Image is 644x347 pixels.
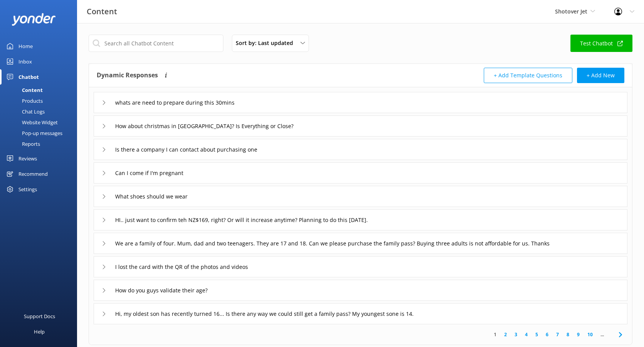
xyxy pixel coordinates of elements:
[12,13,56,26] img: yonder-white-logo.png
[511,331,521,338] a: 3
[521,331,532,338] a: 4
[577,68,624,83] button: + Add New
[5,95,77,106] a: Products
[18,69,39,85] div: Chatbot
[5,117,58,128] div: Website Widget
[5,85,77,95] a: Content
[570,35,632,52] a: Test Chatbot
[542,331,552,338] a: 6
[490,331,500,338] a: 1
[5,106,77,117] a: Chat Logs
[18,182,37,197] div: Settings
[5,95,43,106] div: Products
[597,331,608,338] span: ...
[18,54,32,69] div: Inbox
[24,309,55,324] div: Support Docs
[87,5,117,18] h3: Content
[34,324,45,339] div: Help
[532,331,542,338] a: 5
[500,331,511,338] a: 2
[555,8,587,15] span: Shotover Jet
[97,68,158,83] h4: Dynamic Responses
[563,331,573,338] a: 8
[5,128,77,138] a: Pop-up messages
[89,35,223,52] input: Search all Chatbot Content
[18,166,48,182] div: Recommend
[236,39,298,47] span: Sort by: Last updated
[18,38,33,54] div: Home
[573,331,584,338] a: 9
[5,117,77,128] a: Website Widget
[484,68,572,83] button: + Add Template Questions
[5,128,62,138] div: Pop-up messages
[552,331,563,338] a: 7
[18,151,37,166] div: Reviews
[5,106,45,117] div: Chat Logs
[584,331,597,338] a: 10
[5,138,77,149] a: Reports
[5,138,40,149] div: Reports
[5,85,43,95] div: Content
